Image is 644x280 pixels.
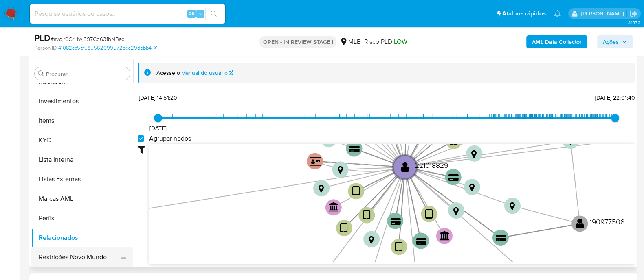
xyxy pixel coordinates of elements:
[149,124,167,132] span: [DATE]
[554,10,561,17] a: Notificações
[138,135,144,142] input: Agrupar nodos
[590,217,624,227] text: 190977506
[364,37,407,46] span: Risco PLD:
[156,69,180,77] span: Acesse o
[393,37,407,46] span: LOW
[31,111,133,130] button: Items
[580,10,626,17] p: adriano.brito@mercadolivre.com
[340,222,348,234] text: 
[31,189,133,208] button: Marcas AML
[205,8,222,20] button: search-icon
[31,247,127,267] button: Restrições Novo Mundo
[391,217,401,225] text: 
[139,93,177,102] span: [DATE] 14:51:20
[628,19,640,26] span: 3.157.3
[425,208,433,220] text: 
[603,35,619,48] span: Ações
[576,217,584,229] text: 
[401,161,409,173] text: 
[469,183,475,192] text: 
[51,35,125,43] span: # svqjr6GrHwj397Cd631bNBsq
[30,9,225,19] input: Pesquise usuários ou casos...
[34,31,51,44] b: PLD
[58,44,157,52] a: 41082cc5bf585562099572bce29dbbb4
[526,35,587,48] button: AML Data Collector
[259,36,336,48] p: OPEN - IN REVIEW STAGE I
[338,165,343,174] text: 
[31,169,133,189] button: Listas Externas
[199,10,202,17] span: s
[450,135,458,147] text: 
[567,137,573,145] text: 
[453,206,459,215] text: 
[34,44,57,52] b: Person ID
[329,202,339,212] text: 
[629,9,638,18] a: Sair
[352,185,360,197] text: 
[532,35,582,48] b: AML Data Collector
[395,241,403,253] text: 
[595,93,635,102] span: [DATE] 22:01:40
[415,160,448,170] text: 221018829
[31,150,133,169] button: Lista Interna
[149,135,191,143] span: Agrupar nodos
[597,35,633,48] button: Ações
[340,37,360,46] div: MLB
[496,234,506,242] text: 
[38,70,44,77] button: Procurar
[369,235,374,244] text: 
[448,174,459,181] text: 
[309,156,321,166] text: 
[416,237,426,245] text: 
[471,149,477,158] text: 
[31,91,133,111] button: Investimentos
[31,208,133,228] button: Perfis
[440,230,450,240] text: 
[31,130,133,150] button: KYC
[31,228,133,247] button: Relacionados
[188,10,195,17] span: Alt
[510,202,515,211] text: 
[46,70,127,78] input: Procurar
[181,69,234,77] a: Manual do usuário
[349,145,360,153] text: 
[319,184,324,193] text: 
[502,9,546,18] span: Atalhos rápidos
[363,209,371,221] text: 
